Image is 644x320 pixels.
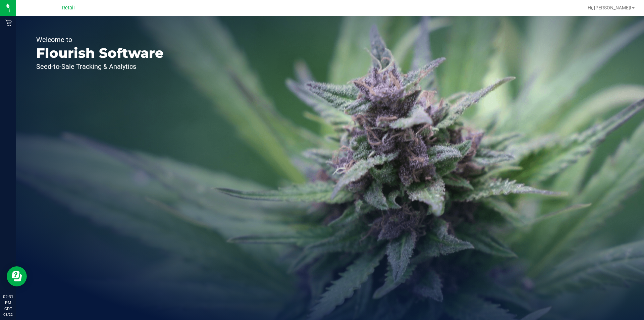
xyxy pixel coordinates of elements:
p: Welcome to [36,36,164,43]
span: Retail [62,5,75,11]
p: Seed-to-Sale Tracking & Analytics [36,63,164,70]
iframe: Resource center [7,266,27,286]
p: 02:31 PM CDT [3,294,13,312]
span: Hi, [PERSON_NAME]! [588,5,631,10]
inline-svg: Retail [5,19,12,26]
p: Flourish Software [36,46,164,60]
p: 08/22 [3,312,13,317]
